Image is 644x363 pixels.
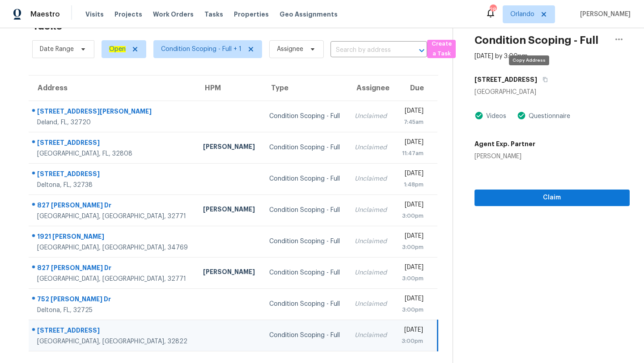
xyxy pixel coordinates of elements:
button: Create a Task [427,40,456,58]
div: Unclaimed [355,268,387,277]
div: Unclaimed [355,237,387,246]
span: Assignee [277,45,303,54]
th: Type [262,76,347,101]
span: Visits [85,10,104,19]
div: Condition Scoping - Full [269,331,340,340]
div: Deland, FL, 32720 [37,118,189,127]
h5: [STREET_ADDRESS] [475,75,537,84]
div: [PERSON_NAME] [203,205,255,216]
button: Open [415,44,428,57]
div: Unclaimed [355,206,387,215]
div: Questionnaire [526,112,570,121]
div: Unclaimed [355,331,387,340]
div: Unclaimed [355,143,387,152]
input: Search by address [330,43,402,57]
div: [DATE] by 3:00pm [475,52,528,61]
div: Unclaimed [355,112,387,121]
span: Geo Assignments [280,10,338,19]
div: Condition Scoping - Full [269,174,340,183]
span: Maestro [30,10,60,19]
div: [DATE] [401,200,424,211]
div: 827 [PERSON_NAME] Dr [37,263,189,274]
div: Condition Scoping - Full [269,143,340,152]
div: Condition Scoping - Full [269,112,340,121]
div: 28 [490,5,496,14]
div: [DATE] [401,169,424,180]
div: 1921 [PERSON_NAME] [37,232,189,243]
span: Projects [114,10,142,19]
div: 827 [PERSON_NAME] Dr [37,201,189,212]
span: Work Orders [153,10,194,19]
div: [GEOGRAPHIC_DATA], [GEOGRAPHIC_DATA], 32822 [37,337,189,346]
div: [GEOGRAPHIC_DATA], [GEOGRAPHIC_DATA], 32771 [37,212,189,221]
div: Deltona, FL, 32725 [37,306,189,315]
div: [PERSON_NAME] [203,267,255,279]
div: [GEOGRAPHIC_DATA], [GEOGRAPHIC_DATA], 34769 [37,243,189,252]
span: Create a Task [432,39,451,59]
div: Unclaimed [355,174,387,183]
div: 3:00pm [401,243,424,252]
div: [DATE] [401,263,424,274]
div: 1:48pm [401,180,424,189]
div: [GEOGRAPHIC_DATA], [GEOGRAPHIC_DATA], 32771 [37,274,189,283]
div: [PERSON_NAME] [203,142,255,153]
ah_el_jm_1744035306855: Open [109,46,126,52]
div: [DATE] [401,138,424,149]
div: [DATE] [401,294,424,305]
div: Unclaimed [355,300,387,308]
h5: Agent Exp. Partner [475,139,535,148]
div: [STREET_ADDRESS][PERSON_NAME] [37,107,189,118]
div: Videos [483,112,506,121]
img: Artifact Present Icon [517,111,526,120]
div: [STREET_ADDRESS] [37,169,189,181]
span: Tasks [204,11,223,17]
button: Claim [475,190,630,206]
span: [PERSON_NAME] [576,10,631,19]
div: 3:00pm [401,305,424,314]
div: [DATE] [401,325,423,337]
div: 3:00pm [401,274,424,283]
div: [GEOGRAPHIC_DATA], FL, 32808 [37,149,189,158]
div: 11:47am [401,149,424,158]
span: Date Range [40,45,74,54]
div: 7:45am [401,118,424,127]
h2: Condition Scoping - Full [475,36,598,45]
div: Condition Scoping - Full [269,300,340,308]
div: Condition Scoping - Full [269,206,340,215]
span: Claim [482,192,623,203]
img: Artifact Present Icon [475,111,483,120]
div: Condition Scoping - Full [269,268,340,277]
span: Properties [234,10,269,19]
th: Due [394,76,437,101]
th: Address [29,76,196,101]
th: Assignee [347,76,394,101]
div: [PERSON_NAME] [475,152,535,161]
div: [GEOGRAPHIC_DATA] [475,88,630,97]
div: Deltona, FL, 32738 [37,181,189,190]
div: 752 [PERSON_NAME] Dr [37,295,189,306]
div: Condition Scoping - Full [269,237,340,246]
div: [STREET_ADDRESS] [37,326,189,337]
th: HPM [196,76,263,101]
div: [DATE] [401,232,424,243]
span: Condition Scoping - Full + 1 [161,45,241,54]
div: [STREET_ADDRESS] [37,138,189,149]
span: Orlando [510,10,534,19]
div: [DATE] [401,106,424,118]
h2: Tasks [32,21,62,30]
div: 3:00pm [401,337,423,346]
div: 3:00pm [401,211,424,220]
